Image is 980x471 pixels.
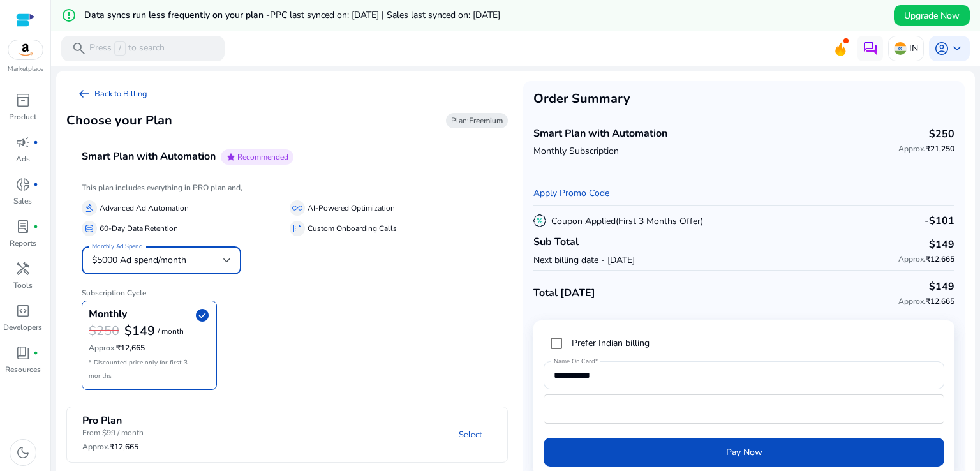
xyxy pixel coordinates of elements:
[89,324,119,339] h3: $250
[909,37,918,59] p: IN
[13,195,32,207] p: Sales
[533,236,635,248] h4: Sub Total
[15,303,31,318] span: code_blocks
[469,116,503,126] b: Freemium
[82,151,216,163] h4: Smart Plan with Automation
[89,343,210,352] h6: ₹12,665
[82,183,493,192] h6: This plan includes everything in PRO plan and,
[84,10,500,21] h5: Data syncs run less frequently on your plan -
[66,179,508,400] div: Smart Plan with AutomationstarRecommended
[533,253,635,267] p: Next billing date - [DATE]
[898,144,954,153] h6: ₹21,250
[61,8,77,23] mat-icon: error_outline
[77,86,92,101] span: arrow_left_alt
[195,308,210,323] span: check_circle
[82,415,144,427] h4: Pro Plan
[15,219,31,234] span: lab_profile
[8,64,43,74] p: Marketplace
[237,152,288,162] span: Recommended
[544,438,944,467] button: Pay Now
[100,202,189,215] p: Advanced Ad Automation
[898,297,954,306] h6: ₹12,665
[15,135,31,150] span: campaign
[533,287,595,299] h4: Total [DATE]
[898,254,926,264] span: Approx.
[569,336,650,350] label: Prefer Indian billing
[934,41,949,56] span: account_circle
[82,442,110,452] span: Approx.
[82,427,144,438] p: From $99 / month
[726,445,762,459] span: Pay Now
[904,9,960,22] span: Upgrade Now
[15,445,31,460] span: dark_mode
[15,93,31,108] span: inventory_2
[10,237,36,249] p: Reports
[3,322,42,333] p: Developers
[71,41,87,56] span: search
[13,280,33,291] p: Tools
[33,140,38,145] span: fiber_manual_record
[84,223,94,234] span: database
[929,281,954,293] h4: $149
[226,152,236,162] span: star
[33,182,38,187] span: fiber_manual_record
[5,364,41,375] p: Resources
[33,350,38,355] span: fiber_manual_record
[533,128,667,140] h4: Smart Plan with Automation
[533,187,609,199] a: Apply Promo Code
[551,215,703,228] p: Coupon Applied
[82,278,493,297] h6: Subscription Cycle
[8,40,43,59] img: amazon.svg
[533,91,954,107] h3: Order Summary
[89,356,210,383] p: * Discounted price only for first 3 months
[114,41,126,56] span: /
[898,296,926,306] span: Approx.
[84,203,94,213] span: gavel
[292,203,302,213] span: all_inclusive
[894,5,970,26] button: Upgrade Now
[100,222,178,235] p: 60-Day Data Retention
[898,255,954,264] h6: ₹12,665
[16,153,30,165] p: Ads
[929,128,954,140] h4: $250
[33,224,38,229] span: fiber_manual_record
[308,202,395,215] p: AI-Powered Optimization
[66,113,172,128] h3: Choose your Plan
[15,177,31,192] span: donut_small
[82,442,144,451] h6: ₹12,665
[929,239,954,251] h4: $149
[894,42,907,55] img: in.svg
[158,327,184,336] p: / month
[949,41,965,56] span: keyboard_arrow_down
[451,116,503,126] span: Plan:
[89,41,165,56] p: Press to search
[270,9,500,21] span: PPC last synced on: [DATE] | Sales last synced on: [DATE]
[554,357,595,366] mat-label: Name On Card
[92,242,142,251] mat-label: Monthly Ad Spend
[533,144,667,158] p: Monthly Subscription
[89,308,127,320] h4: Monthly
[67,407,538,462] mat-expansion-panel-header: Pro PlanFrom $99 / monthApprox.₹12,665Select
[898,144,926,154] span: Approx.
[66,81,158,107] a: arrow_left_altBack to Billing
[308,222,397,235] p: Custom Onboarding Calls
[15,345,31,361] span: book_4
[449,423,492,446] a: Select
[66,135,538,179] mat-expansion-panel-header: Smart Plan with AutomationstarRecommended
[15,261,31,276] span: handyman
[924,215,954,227] h4: -$101
[124,322,155,340] b: $149
[89,343,116,353] span: Approx.
[616,215,703,227] span: (First 3 Months Offer)
[292,223,302,234] span: summarize
[551,396,937,422] iframe: Secure card payment input frame
[9,111,36,123] p: Product
[92,254,186,266] span: $5000 Ad spend/month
